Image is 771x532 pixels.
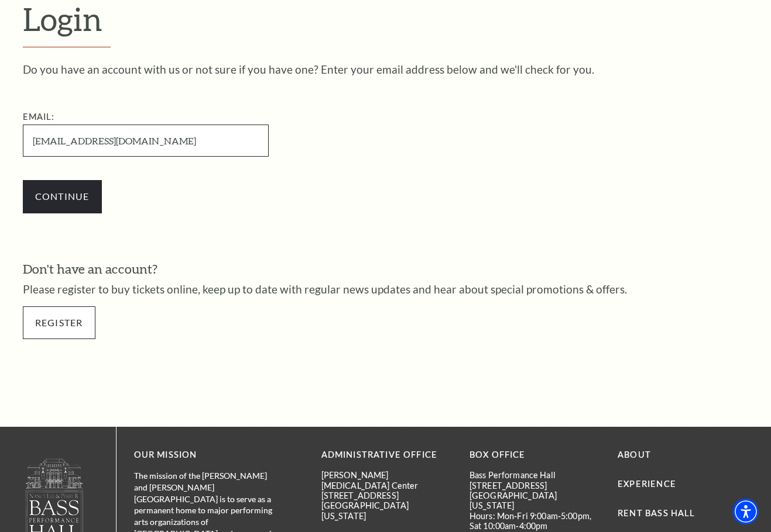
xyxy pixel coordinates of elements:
[470,470,600,480] p: Bass Performance Hall
[23,306,95,339] a: Register
[321,500,452,521] p: [GEOGRAPHIC_DATA][US_STATE]
[23,260,749,278] h3: Don't have an account?
[134,448,280,462] p: OUR MISSION
[470,481,600,490] p: [STREET_ADDRESS]
[321,490,452,500] p: [STREET_ADDRESS]
[23,284,749,295] p: Please register to buy tickets online, keep up to date with regular news updates and hear about s...
[23,112,55,122] label: Email:
[470,490,600,511] p: [GEOGRAPHIC_DATA][US_STATE]
[618,479,676,489] a: Experience
[618,508,695,518] a: Rent Bass Hall
[321,470,452,490] p: [PERSON_NAME][MEDICAL_DATA] Center
[733,499,759,524] div: Accessibility Menu
[23,125,269,157] input: Required
[23,180,102,213] input: Submit button
[470,448,600,462] p: BOX OFFICE
[618,450,651,460] a: About
[470,511,600,531] p: Hours: Mon-Fri 9:00am-5:00pm, Sat 10:00am-4:00pm
[321,448,452,462] p: Administrative Office
[23,64,749,75] p: Do you have an account with us or not sure if you have one? Enter your email address below and we...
